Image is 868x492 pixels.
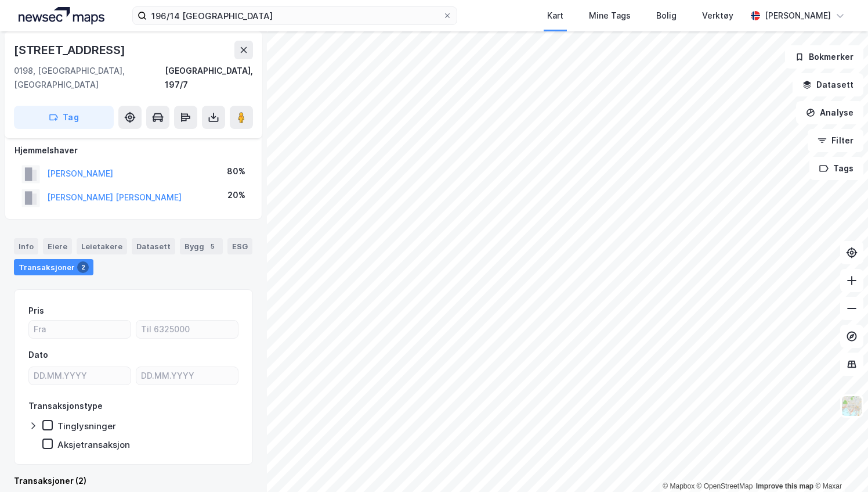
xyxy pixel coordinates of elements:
[165,64,253,92] div: [GEOGRAPHIC_DATA], 197/7
[14,474,253,488] div: Transaksjoner (2)
[702,9,733,23] div: Verktøy
[57,421,116,432] div: Tinglysninger
[28,348,48,362] div: Dato
[810,436,868,492] iframe: Chat Widget
[227,164,245,178] div: 80%
[29,367,131,385] input: DD.MM.YYYY
[28,304,44,318] div: Pris
[29,321,131,338] input: Fra
[14,64,165,92] div: 0198, [GEOGRAPHIC_DATA], [GEOGRAPHIC_DATA]
[180,238,223,254] div: Bygg
[77,238,127,254] div: Leietakere
[663,482,695,490] a: Mapbox
[147,7,443,24] input: Søk på adresse, matrikkel, gårdeiere, leietakere eller personer
[14,238,38,254] div: Info
[57,439,130,450] div: Aksjetransaksjon
[132,238,175,254] div: Datasett
[765,9,831,23] div: [PERSON_NAME]
[808,129,863,152] button: Filter
[547,9,563,23] div: Kart
[841,395,863,417] img: Z
[15,143,252,157] div: Hjemmelshaver
[136,367,238,385] input: DD.MM.YYYY
[785,45,863,69] button: Bokmerker
[656,9,677,23] div: Bolig
[136,321,238,338] input: Til 6325000
[793,73,863,96] button: Datasett
[28,399,103,413] div: Transaksjonstype
[19,7,104,24] img: logo.a4113a55bc3d86da70a041830d287a7e.svg
[77,261,89,273] div: 2
[207,240,218,252] div: 5
[227,238,252,254] div: ESG
[589,9,631,23] div: Mine Tags
[14,259,93,275] div: Transaksjoner
[697,482,753,490] a: OpenStreetMap
[14,41,128,59] div: [STREET_ADDRESS]
[14,106,114,129] button: Tag
[43,238,72,254] div: Eiere
[809,157,863,180] button: Tags
[796,101,863,124] button: Analyse
[227,188,245,202] div: 20%
[756,482,813,490] a: Improve this map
